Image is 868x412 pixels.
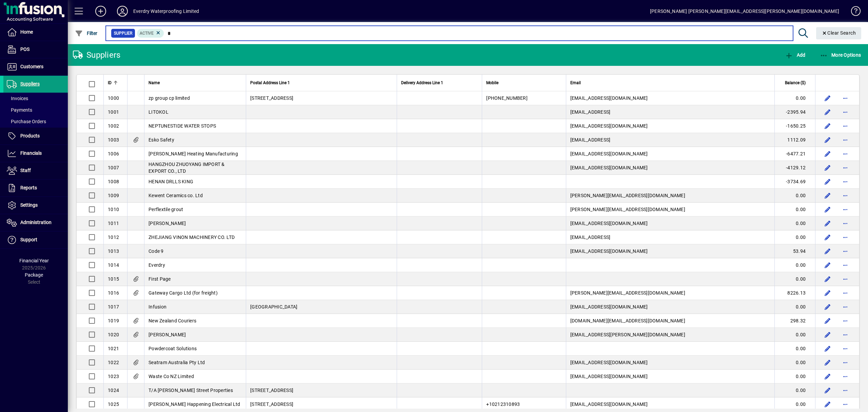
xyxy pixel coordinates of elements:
td: 0.00 [774,383,815,397]
span: [PERSON_NAME] Heating Manufacturing [149,151,238,156]
td: 0.00 [774,272,815,286]
span: Kewent Ceramics co. Ltd [149,193,203,198]
button: Edit [822,371,833,382]
span: 1014 [108,262,119,268]
span: Mobile [486,79,498,87]
button: Edit [822,134,833,145]
button: More options [840,232,851,243]
span: Payments [7,107,32,113]
span: [EMAIL_ADDRESS][DOMAIN_NAME] [570,123,648,129]
td: 0.00 [774,258,815,272]
span: 1013 [108,248,119,254]
td: 0.00 [774,230,815,244]
div: Email [570,79,770,87]
span: Esko Safety [149,137,174,143]
span: HANGZHOU ZHUOYANG IMPORT & EXPORT CO., LTD [149,162,225,174]
span: Add [785,52,805,58]
span: 1015 [108,276,119,282]
button: Clear [816,27,862,39]
span: Supplier [114,30,132,37]
span: HENAN DRLLS KING [149,179,193,184]
span: [PERSON_NAME][EMAIL_ADDRESS][DOMAIN_NAME] [570,290,685,296]
button: More options [840,176,851,187]
span: Settings [20,202,38,208]
button: More options [840,204,851,215]
span: Postal Address Line 1 [250,79,290,87]
button: Edit [822,385,833,396]
a: Support [3,231,68,248]
span: Gateway Cargo Ltd (for freight) [149,290,218,296]
button: Edit [822,343,833,354]
span: [EMAIL_ADDRESS] [570,235,611,240]
button: Edit [822,176,833,187]
span: 1011 [108,221,119,226]
span: [PERSON_NAME] [149,221,186,226]
button: Edit [822,218,833,229]
button: More options [840,218,851,229]
span: Reports [20,185,37,190]
span: 1000 [108,95,119,101]
button: Add [90,5,112,17]
span: [EMAIL_ADDRESS] [570,109,611,115]
span: [STREET_ADDRESS] [250,95,293,101]
td: 0.00 [774,397,815,411]
span: [EMAIL_ADDRESS][DOMAIN_NAME] [570,95,648,101]
span: [EMAIL_ADDRESS][DOMAIN_NAME] [570,165,648,170]
span: [DOMAIN_NAME][EMAIL_ADDRESS][DOMAIN_NAME] [570,318,685,323]
span: [PERSON_NAME] [149,332,186,337]
span: [STREET_ADDRESS] [250,401,293,407]
button: Edit [822,232,833,243]
button: Edit [822,329,833,340]
button: Edit [822,301,833,312]
span: [EMAIL_ADDRESS][PERSON_NAME][DOMAIN_NAME] [570,332,685,337]
span: Waste Co NZ Limited [149,374,194,379]
span: zp group cp limited [149,95,190,101]
button: More options [840,190,851,201]
span: Customers [20,64,43,69]
a: POS [3,41,68,58]
span: 1020 [108,332,119,337]
td: 0.00 [774,203,815,217]
td: 0.00 [774,370,815,383]
span: 1025 [108,401,119,407]
button: Edit [822,274,833,284]
a: Administration [3,214,68,231]
div: Name [149,79,242,87]
span: Infusion [149,304,166,310]
td: 0.00 [774,342,815,356]
a: Knowledge Base [846,1,860,23]
button: Edit [822,93,833,104]
mat-chip: Activation Status: Active [137,29,164,38]
span: First Page [149,276,171,282]
button: More options [840,246,851,257]
span: [EMAIL_ADDRESS][DOMAIN_NAME] [570,248,648,254]
div: Mobile [486,79,561,87]
span: Everdry [149,262,165,268]
span: [PHONE_NUMBER] [486,95,528,101]
button: More options [840,148,851,159]
span: [PERSON_NAME][EMAIL_ADDRESS][DOMAIN_NAME] [570,193,685,198]
span: POS [20,46,29,52]
td: 0.00 [774,328,815,342]
span: Clear Search [822,30,856,36]
span: Balance ($) [785,79,806,87]
a: Settings [3,197,68,214]
span: +10212310893 [486,401,520,407]
span: Suppliers [20,81,40,87]
td: -4129.12 [774,161,815,175]
td: 0.00 [774,356,815,370]
button: Edit [822,357,833,368]
span: Seatram Australia Pty Ltd [149,360,205,365]
span: Home [20,29,33,35]
button: More options [840,93,851,104]
td: 0.00 [774,217,815,230]
button: More options [840,329,851,340]
button: Edit [822,287,833,298]
span: NEPTUNESTIDE WATER STOPS [149,123,216,129]
span: 1016 [108,290,119,296]
button: More options [840,107,851,117]
span: 1019 [108,318,119,323]
button: More options [840,343,851,354]
div: [PERSON_NAME] [PERSON_NAME][EMAIL_ADDRESS][PERSON_NAME][DOMAIN_NAME] [650,6,839,17]
a: Invoices [3,93,68,104]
